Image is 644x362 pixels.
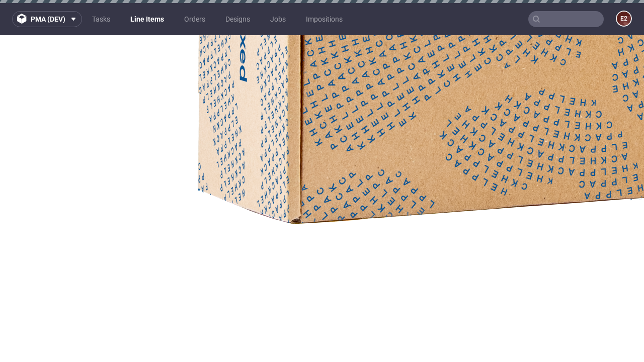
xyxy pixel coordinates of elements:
[300,11,349,27] a: Impositions
[178,11,211,27] a: Orders
[124,11,170,27] a: Line Items
[219,11,256,27] a: Designs
[12,11,82,27] button: pma (dev)
[31,16,65,23] span: pma (dev)
[617,12,631,26] figcaption: e2
[86,11,116,27] a: Tasks
[264,11,292,27] a: Jobs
